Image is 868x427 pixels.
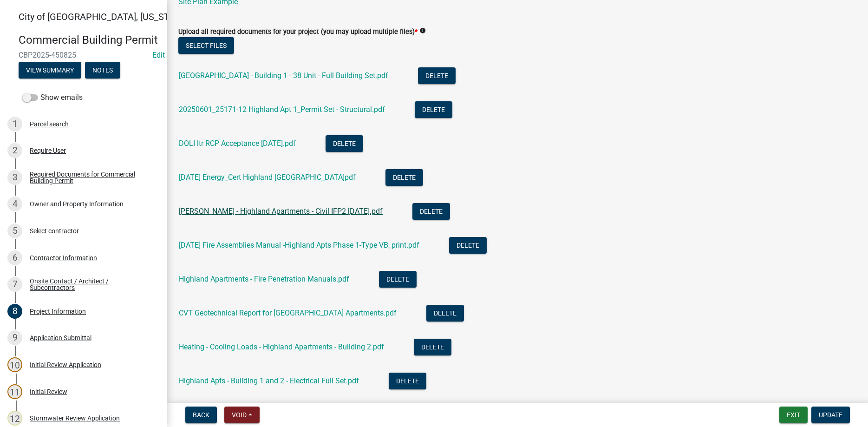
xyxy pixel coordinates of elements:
label: Upload all required documents for your project (you may upload multiple files) [178,29,418,35]
button: Void [224,407,260,423]
button: Delete [379,271,417,288]
i: info [419,27,426,34]
div: Require User [30,147,66,154]
div: Stormwater Review Application [30,415,120,421]
button: Delete [449,237,487,254]
div: Application Submittal [30,335,91,341]
div: Project Information [30,308,86,315]
button: Exit [779,407,808,423]
div: 10 [7,357,22,372]
a: CVT Geotechnical Report for [GEOGRAPHIC_DATA] Apartments.pdf [179,309,397,317]
button: Delete [326,135,363,152]
a: [DATE] Energy_Cert Highland [GEOGRAPHIC_DATA]pdf [179,173,356,182]
div: Initial Review [30,388,67,395]
h4: Commercial Building Permit [19,33,160,47]
span: CBP2025-450825 [19,51,149,59]
a: 20250601_25171-12 Highland Apt 1_Permit Set - Structural.pdf [179,105,385,114]
button: Update [811,407,850,423]
div: 5 [7,223,22,238]
div: Parcel search [30,121,69,127]
wm-modal-confirm: Delete Document [414,343,451,352]
div: 2 [7,143,22,158]
a: DOLI ltr RCP Acceptance [DATE].pdf [179,139,296,148]
wm-modal-confirm: Delete Document [379,276,417,284]
span: City of [GEOGRAPHIC_DATA], [US_STATE] [19,11,188,22]
a: [DATE] Fire Assemblies Manual -Highland Apts Phase 1-Type VB_print.pdf [179,241,419,250]
div: Initial Review Application [30,361,101,368]
button: Delete [426,305,464,322]
a: [PERSON_NAME] - Highland Apartments - Civil IFP2 [DATE].pdf [179,207,383,216]
div: Owner and Property Information [30,201,124,207]
button: Delete [418,67,456,84]
wm-modal-confirm: Summary [19,67,81,74]
wm-modal-confirm: Delete Document [415,106,452,115]
div: Select contractor [30,228,79,234]
span: Void [232,411,247,419]
a: Heating - Cooling Loads - Highland Apartments - Building 2.pdf [179,342,384,351]
button: Delete [412,203,450,220]
button: Notes [85,62,120,79]
wm-modal-confirm: Delete Document [389,377,426,386]
div: 4 [7,197,22,211]
button: Delete [385,169,423,186]
a: Highland Apartments - Fire Penetration Manuals.pdf [179,275,349,283]
div: 1 [7,117,22,131]
wm-modal-confirm: Delete Document [449,242,487,250]
div: 12 [7,411,22,426]
wm-modal-confirm: Delete Document [326,140,363,149]
wm-modal-confirm: Edit Application Number [152,51,165,59]
a: Edit [152,51,165,59]
div: 6 [7,250,22,265]
wm-modal-confirm: Delete Document [418,72,456,81]
button: Delete [414,339,451,355]
wm-modal-confirm: Delete Document [426,309,464,318]
wm-modal-confirm: Notes [85,67,120,74]
wm-modal-confirm: Delete Document [412,208,450,217]
a: [GEOGRAPHIC_DATA] - Building 1 - 38 Unit - Full Building Set.pdf [179,71,388,80]
div: 8 [7,304,22,319]
button: View Summary [19,62,81,79]
div: 3 [7,170,22,185]
a: Highland Apts - Building 1 and 2 - Electrical Full Set.pdf [179,376,359,385]
button: Back [185,407,217,423]
label: Show emails [22,92,83,103]
span: Update [819,411,842,419]
div: 9 [7,330,22,345]
div: Required Documents for Commercial Building Permit [30,171,152,184]
wm-modal-confirm: Delete Document [385,174,423,183]
button: Select files [178,37,234,54]
button: Delete [415,101,452,118]
div: Contractor Information [30,255,97,261]
div: 7 [7,277,22,292]
span: Back [193,411,209,419]
button: Delete [389,373,426,389]
div: Onsite Contact / Architect / Subcontractors [30,278,152,291]
div: 11 [7,384,22,399]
